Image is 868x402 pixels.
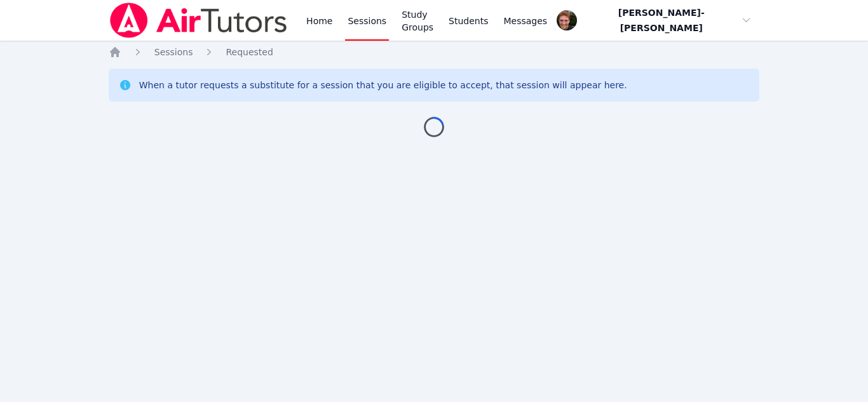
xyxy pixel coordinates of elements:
[109,46,760,58] nav: Breadcrumb
[226,47,273,57] span: Requested
[109,3,288,38] img: Air Tutors
[139,79,627,91] div: When a tutor requests a substitute for a session that you are eligible to accept, that session wi...
[226,46,273,58] a: Requested
[154,46,193,58] a: Sessions
[504,15,548,27] span: Messages
[154,47,193,57] span: Sessions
